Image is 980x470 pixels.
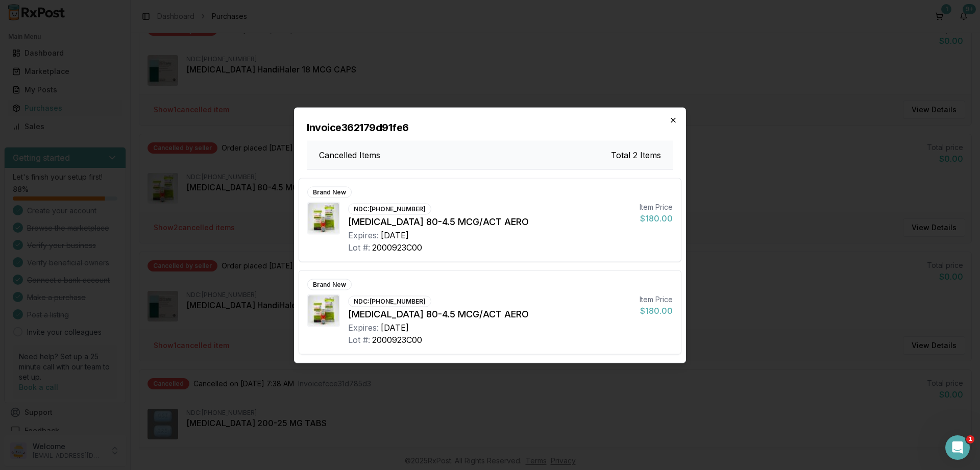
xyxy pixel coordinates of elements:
[308,203,339,233] img: Symbicort 80-4.5 MCG/ACT AERO
[348,241,370,253] div: Lot #:
[372,241,422,253] div: 2000923C00
[381,229,409,241] div: [DATE]
[348,307,631,321] div: [MEDICAL_DATA] 80-4.5 MCG/ACT AERO
[307,120,673,134] h2: Invoice 362179d91fe6
[348,214,631,229] div: [MEDICAL_DATA] 80-4.5 MCG/ACT AERO
[966,435,974,443] span: 1
[945,435,970,460] iframe: Intercom live chat
[307,279,352,290] div: Brand New
[640,212,673,224] div: $180.00
[308,295,339,326] img: Symbicort 80-4.5 MCG/ACT AERO
[348,203,431,214] div: NDC: [PHONE_NUMBER]
[640,304,673,316] div: $180.00
[348,333,370,345] div: Lot #:
[381,321,409,333] div: [DATE]
[640,202,673,212] div: Item Price
[372,333,422,345] div: 2000923C00
[640,294,673,304] div: Item Price
[348,229,379,241] div: Expires:
[319,149,380,161] h3: Cancelled Items
[348,295,431,307] div: NDC: [PHONE_NUMBER]
[307,186,352,197] div: Brand New
[348,321,379,333] div: Expires:
[611,149,661,161] h3: Total 2 Items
